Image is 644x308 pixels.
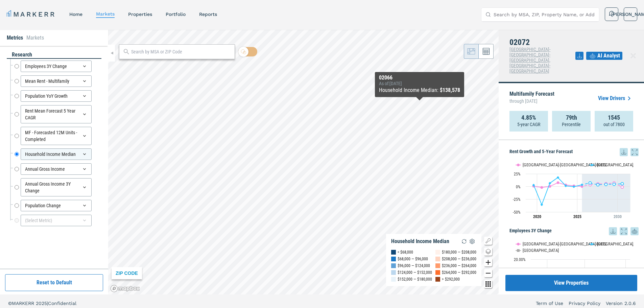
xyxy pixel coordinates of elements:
div: Annual Gross Income [21,163,92,175]
input: Search by MSA, ZIP, Property Name, or Address [494,8,595,21]
span: Confidential [48,301,76,306]
span: through [DATE] [509,97,554,105]
input: Search by MSA or ZIP Code [131,48,231,55]
text: [GEOGRAPHIC_DATA] [523,248,559,253]
div: Map Tooltip Content [379,75,460,94]
strong: 79th [566,114,577,121]
path: Thursday, 29 Jul, 20:00, 6.47. 02072. [549,182,551,185]
a: MARKERR [7,9,56,19]
g: 02072, line 4 of 4 with 5 data points. [589,182,624,186]
div: 02066 [379,75,460,81]
path: Saturday, 29 Jul, 20:00, 1.25. 02072. [565,185,567,187]
div: Annual Gross Income 3Y Change [21,178,92,196]
li: Markets [26,34,44,42]
path: Thursday, 29 Jul, 20:00, 3.39. 02072. [597,183,599,186]
path: Monday, 29 Jul, 20:00, 2.73. 02072. [532,184,535,186]
text: 02072 [596,241,606,246]
path: Monday, 29 Jul, 20:00, -0.99. Boston-Cambridge-Newton, MA-NH. [621,186,624,188]
button: Show/Hide Legend Map Button [484,237,492,245]
div: $264,000 — $292,000 [442,269,476,276]
button: Zoom in map button [484,258,492,266]
a: Privacy Policy [569,300,600,307]
h5: Employees 3Y Change [509,227,639,235]
tspan: 2030 [614,214,622,219]
button: Other options map button [484,280,492,288]
img: Settings [468,237,476,245]
p: 5-year CAGR [517,121,540,128]
div: $236,000 — $264,000 [442,262,476,269]
div: $124,000 — $152,000 [398,269,432,276]
path: Saturday, 29 Jul, 20:00, 4.06. 02072. [605,183,607,186]
div: (Select Metric) [21,215,92,226]
button: AI Analyst [586,52,622,60]
button: Show Boston-Cambridge-Newton, MA-NH [516,162,582,167]
div: Rent Mean Forecast 5 Year CAGR [21,105,92,123]
svg: Interactive chart [509,156,634,224]
p: Multifamily Forecast [509,91,554,105]
button: Change style map button [484,247,492,256]
div: $152,000 — $180,000 [398,276,432,283]
div: Employees 3Y Change [21,61,92,72]
div: Household Income Median [391,238,449,245]
a: home [69,11,82,17]
span: AI Analyst [597,52,620,60]
tspan: 2025 [573,214,581,219]
path: Monday, 29 Jul, 20:00, -0.38. 02072. [573,185,575,188]
span: 2025 | [36,301,48,306]
a: Version 2.0.6 [606,300,636,307]
button: View Properties [505,275,637,291]
a: Term of Use [536,300,563,307]
h5: Rent Growth and 5-Year Forecast [509,148,639,156]
text: -50% [513,210,521,215]
div: > $292,000 [442,276,460,283]
div: < $68,000 [398,249,413,256]
div: Rent Growth and 5-Year Forecast. Highcharts interactive chart. [509,156,639,224]
span: MARKERR [12,301,36,306]
strong: 1545 [608,114,620,121]
path: Monday, 29 Jul, 20:00, 5.37. 02072. [621,182,624,185]
text: 0% [516,185,521,189]
span: © [8,301,12,306]
tspan: 2020 [533,214,541,219]
li: Metrics [7,34,23,42]
button: Zoom out map button [484,269,492,277]
div: Household Income Median [21,148,92,160]
text: 20.00% [514,257,526,262]
div: $180,000 — $208,000 [442,249,476,256]
a: markets [96,11,115,17]
path: Wednesday, 29 Jul, 20:00, 7.05. 02072. [589,182,592,184]
div: Population YoY Growth [21,90,92,102]
button: [PERSON_NAME] [624,7,637,21]
path: Tuesday, 29 Jul, 20:00, 3.42. 02072. [581,183,583,186]
path: Wednesday, 29 Jul, 20:00, -1.83. Boston-Cambridge-Newton, MA-NH. [541,186,543,189]
strong: 4.85% [521,114,536,121]
div: $68,000 — $96,000 [398,256,428,262]
span: [GEOGRAPHIC_DATA]-[GEOGRAPHIC_DATA]-[GEOGRAPHIC_DATA], [GEOGRAPHIC_DATA]-[GEOGRAPHIC_DATA] [509,47,550,74]
a: Portfolio [166,11,186,17]
a: properties [128,11,152,17]
div: Mean Rent - Multifamily [21,75,92,87]
text: -25% [513,197,521,202]
path: Sunday, 29 Jul, 20:00, 4.42. 02072. [613,183,616,186]
p: Percentile [562,121,581,128]
div: research [7,51,101,59]
button: Reset to Default [5,274,103,291]
button: Show 02072 [590,162,607,167]
a: View Drivers [598,94,633,102]
a: reports [199,11,217,17]
div: ZIP CODE [112,267,142,279]
text: 25% [514,172,521,176]
a: Mapbox logo [110,285,140,292]
canvas: Map [108,30,499,294]
b: $138,578 [440,87,460,93]
p: out of 7800 [603,121,625,128]
path: Wednesday, 29 Jul, 20:00, -35.74. 02072. [541,203,543,206]
div: Household Income Median : [379,86,460,94]
div: $96,000 — $124,000 [398,262,430,269]
h4: 02072 [509,38,575,47]
path: Friday, 29 Jul, 20:00, 17.62. 02072. [557,176,559,179]
div: $208,000 — $236,000 [442,256,476,262]
div: Population Change [21,200,92,211]
div: As of : [DATE] [379,81,460,86]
